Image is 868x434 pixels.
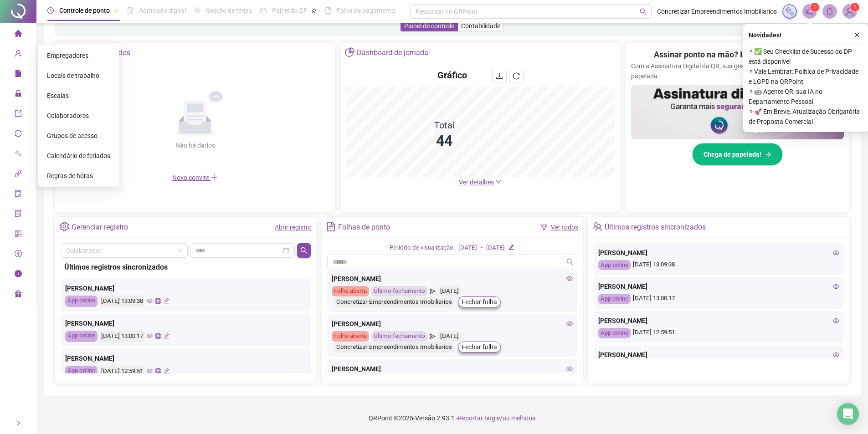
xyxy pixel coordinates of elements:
[458,414,536,422] span: Reportar bug e/ou melhoria
[15,66,22,84] span: file
[566,366,573,372] span: eye
[598,281,839,291] div: [PERSON_NAME]
[153,140,237,150] div: Não há dados
[47,112,89,119] span: Colaboradores
[598,260,839,271] div: [DATE] 13:09:38
[59,7,110,14] span: Controle de ponto
[65,296,98,307] div: App online
[211,174,218,181] span: plus
[15,86,22,104] span: lock
[164,368,169,374] span: edit
[147,333,153,339] span: eye
[749,107,863,127] span: ⚬ 🚀 Em Breve, Atualização Obrigatória de Proposta Comercial
[566,258,574,266] span: search
[640,8,647,15] span: search
[337,7,395,14] span: Folha de pagamento
[605,220,706,235] div: Últimos registros sincronizados
[100,296,144,307] div: [DATE] 13:09:38
[749,30,781,40] span: Novidades !
[593,222,602,231] span: team
[837,403,859,425] div: Open Intercom Messenger
[15,226,22,244] span: qrcode
[65,283,306,293] div: [PERSON_NAME]
[65,331,98,342] div: App online
[598,294,839,304] div: [DATE] 13:00:17
[371,286,427,296] div: Último fechamento
[551,224,578,231] a: Ver todos
[65,366,98,377] div: App online
[598,350,839,360] div: [PERSON_NAME]
[15,126,22,144] span: sync
[172,174,218,181] span: Novo convite
[462,297,497,307] span: Fechar folha
[813,4,817,10] span: 1
[65,318,306,328] div: [PERSON_NAME]
[334,297,454,307] div: Concretizar Empreendimentos Imobiliarios
[785,6,795,16] img: sparkle-icon.fc2bf0ac1784a2077858766a79e2daf3.svg
[415,414,435,422] span: Versão
[853,4,857,10] span: 1
[60,222,69,231] span: setting
[461,22,500,30] span: Contabilidade
[164,298,169,304] span: edit
[598,316,839,326] div: [PERSON_NAME]
[459,179,502,186] a: Ver detalhes down
[155,298,161,304] span: global
[566,276,573,282] span: eye
[332,319,573,329] div: [PERSON_NAME]
[206,7,252,14] span: Gestão de férias
[404,22,454,30] span: Painel de controle
[332,274,573,284] div: [PERSON_NAME]
[325,7,331,14] span: book
[311,8,317,14] span: pushpin
[272,7,308,14] span: Painel do DP
[127,7,134,14] span: file-done
[692,143,783,166] button: Chega de papelada!
[437,69,467,82] h4: Gráfico
[139,7,186,14] span: Admissão digital
[47,92,69,99] span: Escalas
[598,294,631,304] div: App online
[631,61,844,81] p: Com a Assinatura Digital da QR, sua gestão fica mais ágil, segura e sem papelada.
[300,247,308,254] span: search
[332,364,573,374] div: [PERSON_NAME]
[100,366,144,377] div: [DATE] 12:59:51
[15,166,22,184] span: api
[390,243,455,253] div: Período de visualização:
[854,32,860,38] span: close
[765,151,771,158] span: arrow-right
[15,46,22,64] span: user-add
[36,402,868,434] footer: QRPoint © 2025 - 2.93.1 -
[332,331,369,342] div: Folha aberta
[260,7,267,14] span: dashboard
[15,26,22,44] span: home
[462,342,497,352] span: Fechar folha
[147,368,153,374] span: eye
[598,328,839,338] div: [DATE] 12:59:51
[496,72,503,80] span: download
[15,420,21,426] span: right
[654,48,821,61] h2: Assinar ponto na mão? Isso ficou no passado!
[486,243,505,253] div: [DATE]
[15,266,22,284] span: info-circle
[100,331,144,342] div: [DATE] 13:00:17
[833,352,839,358] span: eye
[843,5,857,18] img: 19581
[15,246,22,264] span: dollar
[598,248,839,258] div: [PERSON_NAME]
[47,7,54,14] span: clock-circle
[338,220,390,235] div: Folhas de ponto
[459,179,494,186] span: Ver detalhes
[598,260,631,271] div: App online
[430,286,436,296] span: send
[357,45,428,61] div: Dashboard de jornada
[164,333,169,339] span: edit
[334,342,454,352] div: Concretizar Empreendimentos Imobiliarios
[15,206,22,224] span: solution
[541,224,547,230] span: filter
[194,7,200,14] span: sun
[704,149,761,159] span: Chega de papelada!
[631,85,844,139] img: banner%2F02c71560-61a6-44d4-94b9-c8ab97240462.png
[657,6,777,16] span: Concretizar Empreendimentos Imobiliarios
[155,368,161,374] span: global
